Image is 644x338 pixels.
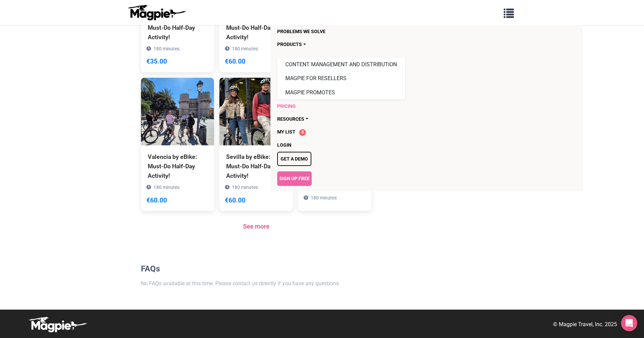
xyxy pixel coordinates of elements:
[27,316,88,333] img: logo-white-d94fa1abed81b67a048b3d0f0ab5b955.png
[141,279,372,288] p: No FAQs available at this time. Please contact us directly if you have any questions.
[277,86,405,100] a: Magpie Promotes
[277,71,405,86] a: Magpie for Resellers
[277,25,499,38] a: Problems we solve
[277,139,499,151] a: Login
[277,171,312,186] a: Sign Up Free
[141,78,214,211] a: Valencia by eBike: Must-Do Half-Day Activity! 180 minutes €60.00
[277,100,499,113] a: Pricing
[299,129,306,136] span: 0
[277,38,499,51] a: Products
[225,195,245,206] div: €60.00
[553,320,617,329] p: © Magpie Travel, Inc. 2025
[219,78,293,145] img: Sevilla by eBike: Must-Do Half-Day Activity!
[277,57,405,72] a: Content Management and Distribution
[226,152,286,180] div: Sevilla by eBike: Must-Do Half-Day Activity!
[277,125,499,139] a: My List 0
[146,195,167,206] div: €60.00
[232,185,258,190] span: 180 minutes
[148,14,208,42] div: Cordoba by eBike: Must-Do Half-Day Activity!
[141,264,372,274] h2: FAQs
[311,195,337,200] span: 180 minutes
[621,315,637,331] div: Open Intercom Messenger
[219,78,293,211] a: Sevilla by eBike: Must-Do Half-Day Activity! 180 minutes €60.00
[153,185,180,190] span: 180 minutes
[225,56,245,67] div: €60.00
[277,57,405,100] div: Products
[148,152,208,180] div: Valencia by eBike: Must-Do Half-Day Activity!
[277,113,499,125] a: Resources
[243,223,269,230] a: See more
[232,46,258,51] span: 180 minutes
[153,46,180,51] span: 180 minutes
[126,4,187,21] img: logo-ab69f6fb50320c5b225c76a69d11143b.png
[277,152,311,166] a: Get a demo
[277,129,295,135] span: My List
[226,14,286,42] div: Cascais by eBike: Must-Do Half-Day Activity!
[141,78,214,145] img: Valencia by eBike: Must-Do Half-Day Activity!
[146,56,167,67] div: €35.00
